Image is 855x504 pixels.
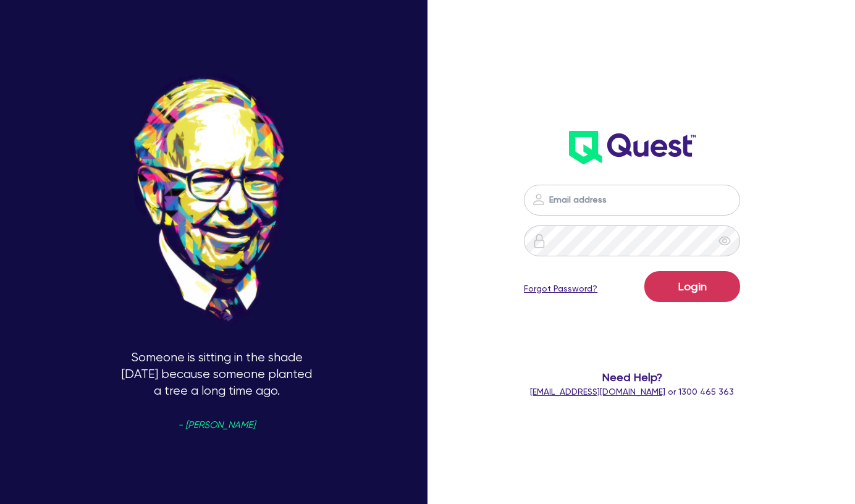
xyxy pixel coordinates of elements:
[524,185,740,216] input: Email address
[531,192,546,207] img: icon-password
[530,387,734,397] span: or 1300 465 363
[569,131,696,164] img: wH2k97JdezQIQAAAABJRU5ErkJggg==
[532,233,547,248] img: icon-password
[644,271,740,302] button: Login
[718,235,731,247] span: eye
[178,421,255,430] span: - [PERSON_NAME]
[524,282,597,295] a: Forgot Password?
[523,369,741,385] span: Need Help?
[530,387,665,397] a: [EMAIL_ADDRESS][DOMAIN_NAME]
